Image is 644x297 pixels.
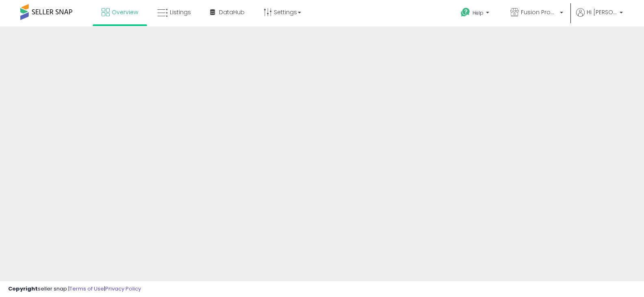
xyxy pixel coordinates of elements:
span: Help [473,9,484,16]
a: Help [454,1,497,26]
a: Terms of Use [69,285,104,293]
span: Fusion Products Inc. [521,8,557,16]
span: Overview [112,8,138,16]
span: DataHub [219,8,245,16]
span: Listings [170,8,191,16]
i: Get Help [460,7,471,17]
span: Hi [PERSON_NAME] [587,8,617,16]
a: Hi [PERSON_NAME] [576,8,623,26]
a: Privacy Policy [105,285,141,293]
strong: Copyright [8,285,38,293]
div: seller snap | | [8,285,141,293]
